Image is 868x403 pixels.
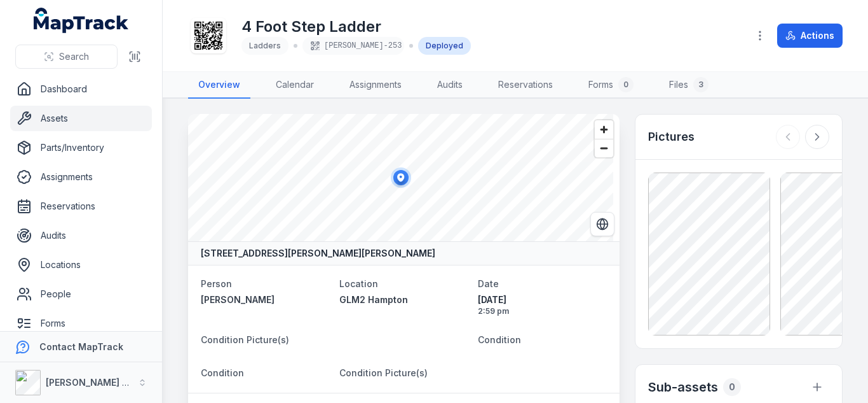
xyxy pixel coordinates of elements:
canvas: Map [188,114,613,241]
a: Audits [10,223,152,248]
a: Audits [427,72,473,99]
h3: Pictures [648,128,695,146]
span: Date [478,278,499,289]
span: Search [59,50,89,63]
strong: [PERSON_NAME] Air [46,377,134,388]
a: Assignments [10,164,152,190]
a: Reservations [488,72,563,99]
a: GLM2 Hampton [339,293,468,306]
button: Switch to Satellite View [590,212,614,236]
a: Reservations [10,194,152,219]
a: Overview [188,72,250,99]
span: [DATE] [478,293,606,306]
span: Location [339,278,378,289]
h2: Sub-assets [648,378,718,396]
a: [PERSON_NAME] [201,293,329,306]
div: Deployed [418,37,471,55]
div: 0 [618,77,634,92]
div: 3 [693,77,709,92]
a: Files3 [659,72,719,99]
span: 2:59 pm [478,306,606,316]
button: Zoom out [595,139,613,157]
span: GLM2 Hampton [339,294,408,305]
strong: [STREET_ADDRESS][PERSON_NAME][PERSON_NAME] [201,247,435,260]
time: 25/07/2025, 2:59:44 pm [478,293,606,316]
span: Condition [201,367,244,378]
a: Assignments [339,72,412,99]
span: Condition Picture(s) [339,367,428,378]
button: Zoom in [595,120,613,139]
a: Forms [10,311,152,336]
a: Assets [10,106,152,131]
button: Actions [777,24,843,48]
span: Person [201,278,232,289]
a: MapTrack [34,8,129,33]
a: Locations [10,252,152,278]
span: Condition Picture(s) [201,334,289,345]
a: Dashboard [10,76,152,102]
span: Ladders [249,41,281,50]
a: People [10,281,152,307]
h1: 4 Foot Step Ladder [241,17,471,37]
button: Search [15,45,118,69]
a: Forms0 [578,72,644,99]
strong: Contact MapTrack [39,341,123,352]
div: 0 [723,378,741,396]
a: Parts/Inventory [10,135,152,160]
a: Calendar [266,72,324,99]
span: Condition [478,334,521,345]
div: [PERSON_NAME]-253 [302,37,404,55]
